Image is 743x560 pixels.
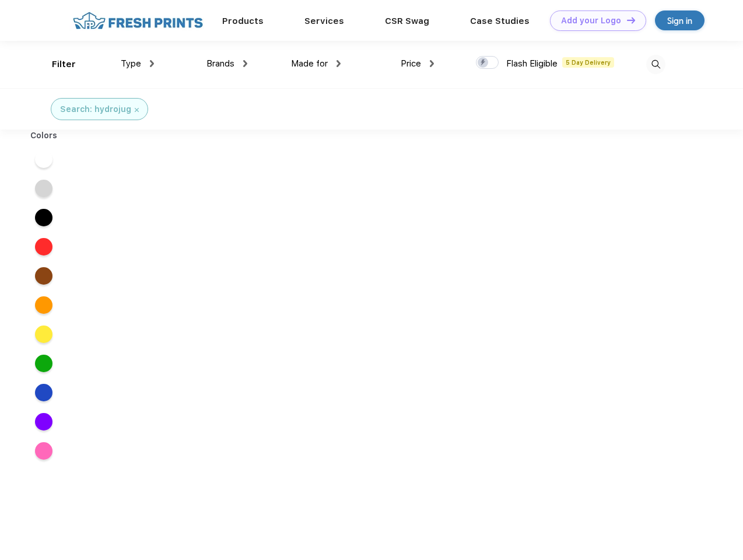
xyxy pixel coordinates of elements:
[121,58,141,69] span: Type
[562,57,614,68] span: 5 Day Delivery
[401,58,421,69] span: Price
[243,60,247,67] img: dropdown.png
[337,60,341,67] img: dropdown.png
[627,17,635,23] img: DT
[655,10,705,30] a: Sign in
[52,58,76,71] div: Filter
[667,14,692,27] div: Sign in
[222,16,264,26] a: Products
[150,60,154,67] img: dropdown.png
[291,58,328,69] span: Made for
[22,129,66,142] div: Colors
[561,16,621,26] div: Add your Logo
[430,60,434,67] img: dropdown.png
[60,103,131,116] div: Search: hydrojug
[506,58,558,69] span: Flash Eligible
[135,108,139,112] img: filter_cancel.svg
[69,10,206,31] img: fo%20logo%202.webp
[206,58,234,69] span: Brands
[646,55,665,74] img: desktop_search.svg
